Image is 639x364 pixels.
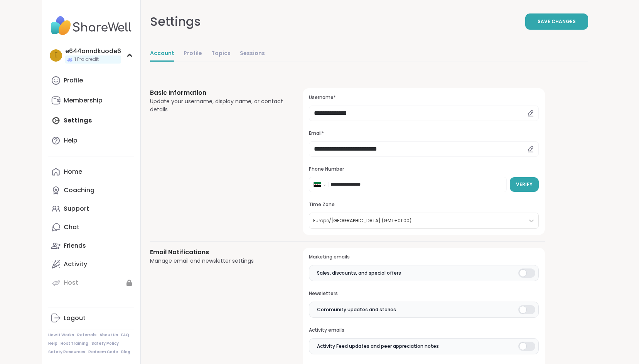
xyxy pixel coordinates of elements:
[150,248,285,257] h3: Email Notifications
[48,332,74,338] a: How It Works
[309,130,538,137] h3: Email*
[150,12,201,31] div: Settings
[121,349,130,355] a: Blog
[64,186,94,195] div: Coaching
[150,97,285,114] div: Update your username, display name, or contact details
[64,314,86,322] div: Logout
[309,166,538,173] h3: Phone Number
[54,50,57,60] span: e
[64,136,78,145] div: Help
[64,96,103,105] div: Membership
[150,46,174,62] a: Account
[538,18,576,25] span: Save Changes
[309,201,538,208] h3: Time Zone
[48,341,57,346] a: Help
[211,46,231,62] a: Topics
[525,13,588,30] button: Save Changes
[64,278,78,287] div: Host
[64,76,83,85] div: Profile
[317,343,439,350] span: Activity Feed updates and peer appreciation notes
[48,12,134,39] img: ShareWell Nav Logo
[48,218,134,237] a: Chat
[91,341,119,346] a: Safety Policy
[88,349,118,355] a: Redeem Code
[121,332,129,338] a: FAQ
[48,163,134,181] a: Home
[99,332,118,338] a: About Us
[64,168,82,176] div: Home
[74,56,99,63] span: 1 Pro credit
[48,237,134,255] a: Friends
[48,349,85,355] a: Safety Resources
[48,131,134,150] a: Help
[61,341,88,346] a: Host Training
[309,254,538,260] h3: Marketing emails
[317,270,401,277] span: Sales, discounts, and special offers
[516,181,533,188] span: Verify
[150,257,285,265] div: Manage email and newsletter settings
[150,88,285,97] h3: Basic Information
[48,309,134,327] a: Logout
[510,177,539,192] button: Verify
[48,200,134,218] a: Support
[309,327,538,334] h3: Activity emails
[48,91,134,110] a: Membership
[65,47,121,55] div: e644anndkuode6
[184,46,202,62] a: Profile
[64,260,87,268] div: Activity
[48,273,134,292] a: Host
[48,71,134,90] a: Profile
[64,242,86,250] div: Friends
[64,223,79,231] div: Chat
[48,255,134,273] a: Activity
[309,290,538,297] h3: Newsletters
[77,332,96,338] a: Referrals
[48,181,134,200] a: Coaching
[64,205,89,213] div: Support
[317,306,396,313] span: Community updates and stories
[309,94,538,101] h3: Username*
[240,46,265,62] a: Sessions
